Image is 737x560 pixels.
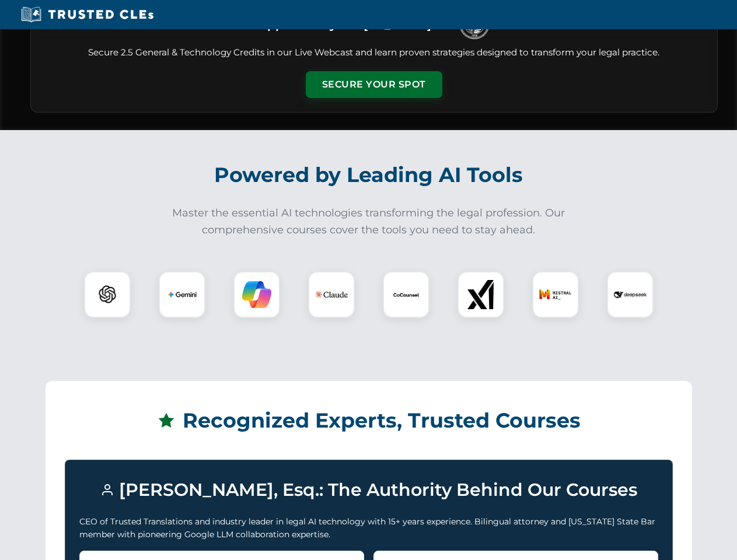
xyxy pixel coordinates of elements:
[79,474,658,506] h3: [PERSON_NAME], Esq.: The Authority Behind Our Courses
[607,271,654,318] div: DeepSeek
[90,278,124,311] img: ChatGPT Logo
[539,278,572,311] img: Mistral AI Logo
[306,71,442,98] button: Secure Your Spot
[159,271,205,318] div: Gemini
[84,271,131,318] div: ChatGPT
[466,280,495,309] img: xAI Logo
[165,205,573,239] p: Master the essential AI technologies transforming the legal profession. Our comprehensive courses...
[457,271,504,318] div: xAI
[532,271,579,318] div: Mistral AI
[614,278,647,311] img: DeepSeek Logo
[167,280,197,309] img: Gemini Logo
[383,271,429,318] div: CoCounsel
[45,46,703,60] p: Secure 2.5 General & Technology Credits in our Live Webcast and learn proven strategies designed ...
[242,280,271,309] img: Copilot Logo
[233,271,280,318] div: Copilot
[65,400,673,441] h2: Recognized Experts, Trusted Courses
[79,515,658,541] p: CEO of Trusted Translations and industry leader in legal AI technology with 15+ years experience....
[315,278,348,311] img: Claude Logo
[18,6,157,23] img: Trusted CLEs
[392,280,421,309] img: CoCounsel Logo
[46,155,692,195] h2: Powered by Leading AI Tools
[308,271,355,318] div: Claude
